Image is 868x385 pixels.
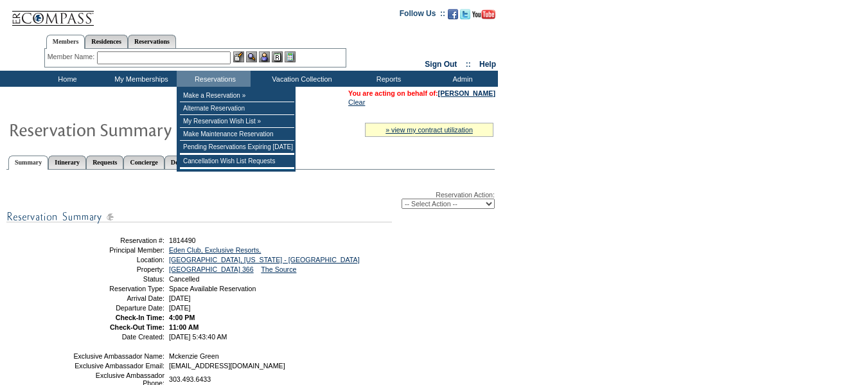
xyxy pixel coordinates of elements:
[169,314,195,321] span: 4:00 PM
[460,13,470,21] a: Follow us on Twitter
[385,126,473,134] a: » view my contract utilization
[169,362,285,370] span: [EMAIL_ADDRESS][DOMAIN_NAME]
[123,156,164,169] a: Concierge
[448,13,458,21] a: Become our fan on Facebook
[29,71,103,87] td: Home
[169,285,256,292] span: Space Available Reservation
[466,60,471,69] span: ::
[73,285,164,292] td: Reservation Type:
[400,8,445,23] td: Follow Us ::
[73,265,164,273] td: Property:
[169,246,261,254] a: Eden Club, Exclusive Resorts,
[169,323,199,331] span: 11:00 AM
[169,304,191,312] span: [DATE]
[73,362,164,370] td: Exclusive Ambassador Email:
[46,35,85,49] a: Members
[169,256,360,264] a: [GEOGRAPHIC_DATA], [US_STATE] - [GEOGRAPHIC_DATA]
[128,35,176,48] a: Reservations
[180,141,294,154] td: Pending Reservations Expiring [DATE]
[348,98,365,106] a: Clear
[460,9,470,19] img: Follow us on Twitter
[169,333,227,341] span: [DATE] 5:43:40 AM
[6,209,392,225] img: subTtlResSummary.gif
[479,60,496,69] a: Help
[116,314,164,321] strong: Check-In Time:
[85,35,128,48] a: Residences
[261,265,296,273] a: The Source
[180,155,294,168] td: Cancellation Wish List Requests
[103,71,177,87] td: My Memberships
[169,275,199,283] span: Cancelled
[448,9,458,19] img: Become our fan on Facebook
[164,156,194,169] a: Detail
[73,294,164,302] td: Arrival Date:
[272,51,283,62] img: Reservations
[48,51,97,62] div: Member Name:
[6,191,495,209] div: Reservation Action:
[348,89,495,97] span: You are acting on behalf of:
[73,275,164,283] td: Status:
[180,128,294,141] td: Make Maintenance Reservation
[73,333,164,341] td: Date Created:
[424,71,498,87] td: Admin
[177,71,251,87] td: Reservations
[169,352,219,360] span: Mckenzie Green
[8,116,265,142] img: Reservaton Summary
[246,51,257,62] img: View
[73,256,164,264] td: Location:
[350,71,424,87] td: Reports
[169,294,191,302] span: [DATE]
[233,51,244,62] img: b_edit.gif
[259,51,270,62] img: Impersonate
[110,323,164,331] strong: Check-Out Time:
[8,156,48,170] a: Summary
[73,237,164,244] td: Reservation #:
[180,115,294,128] td: My Reservation Wish List »
[169,237,196,244] span: 1814490
[73,304,164,312] td: Departure Date:
[438,89,495,97] a: [PERSON_NAME]
[472,10,495,19] img: Subscribe to our YouTube Channel
[180,89,294,102] td: Make a Reservation »
[169,265,254,273] a: [GEOGRAPHIC_DATA] 366
[425,60,457,69] a: Sign Out
[48,156,86,169] a: Itinerary
[86,156,123,169] a: Requests
[73,352,164,360] td: Exclusive Ambassador Name:
[251,71,350,87] td: Vacation Collection
[169,375,211,383] span: 303.493.6433
[73,246,164,254] td: Principal Member:
[472,13,495,21] a: Subscribe to our YouTube Channel
[180,102,294,115] td: Alternate Reservation
[285,51,296,62] img: b_calculator.gif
